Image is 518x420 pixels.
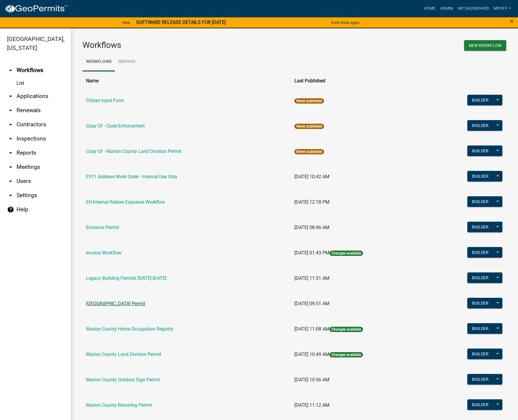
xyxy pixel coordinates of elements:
[86,148,182,154] a: Copy Of - Marion County Land Division Permit
[86,174,177,179] a: E911 Address Work Order - Internal Use Only
[421,3,438,14] a: Home
[438,3,456,14] a: Admin
[329,251,363,256] span: Changes available
[294,275,329,281] span: [DATE] 11:51 AM
[294,225,329,230] span: [DATE] 08:46 AM
[294,326,329,332] span: [DATE] 11:08 AM
[7,149,14,156] i: arrow_drop_down
[115,53,139,71] a: Archive
[294,301,329,306] span: [DATE] 09:51 AM
[294,98,324,104] span: Never published
[467,95,493,105] button: Builder
[510,17,514,25] span: ×
[510,18,514,25] button: Close
[467,298,493,308] button: Builder
[294,124,324,129] span: Never published
[86,352,161,357] a: Marion County Land Division Permit
[86,225,119,230] a: Entrance Permit
[467,196,493,207] button: Builder
[294,199,329,205] span: [DATE] 12:18 PM
[294,174,329,179] span: [DATE] 10:42 AM
[467,120,493,131] button: Builder
[294,352,329,357] span: [DATE] 10:49 AM
[86,377,160,383] a: Marion County Outdoor Sign Permit
[464,40,506,51] button: New Workflow
[86,98,124,103] a: Citizen Input Form
[291,73,429,88] th: Last Published
[86,301,145,306] a: [GEOGRAPHIC_DATA] Permit
[329,327,363,332] span: Changes available
[329,18,362,27] button: Don't show again
[86,326,173,332] a: Marion County Home Occupation Registry
[86,402,152,408] a: Marion County Rezoning Permit
[120,18,133,27] a: View
[83,53,115,71] a: Workflows
[467,374,493,385] button: Builder
[467,399,493,410] button: Builder
[467,349,493,359] button: Builder
[294,377,329,383] span: [DATE] 10:56 AM
[329,352,363,357] span: Changes available
[294,149,324,154] span: Never published
[7,206,14,213] i: help
[86,199,165,205] a: EH-Internal Rabies Exposure Workflow
[7,67,14,74] i: arrow_drop_up
[7,121,14,128] i: arrow_drop_down
[83,73,291,88] th: Name
[86,275,166,281] a: Legacy Building Permits [DATE]-[DATE]
[7,135,14,142] i: arrow_drop_down
[491,3,513,14] a: mpoff
[7,192,14,199] i: arrow_drop_down
[467,247,493,258] button: Builder
[467,272,493,283] button: Builder
[86,123,145,129] a: Copy Of - Code Enforcement
[467,222,493,232] button: Builder
[7,93,14,100] i: arrow_drop_down
[7,178,14,185] i: arrow_drop_down
[294,402,329,408] span: [DATE] 11:12 AM
[7,107,14,114] i: arrow_drop_down
[456,3,491,14] a: My Dashboard
[294,250,329,256] span: [DATE] 01:43 PM
[86,250,121,256] a: Invoice Workflow
[83,40,290,50] h3: Workflows
[467,171,493,182] button: Builder
[136,19,226,25] strong: SOFTWARE RELEASE DETAILS FOR [DATE]
[7,164,14,171] i: arrow_drop_down
[467,323,493,334] button: Builder
[467,146,493,156] button: Builder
